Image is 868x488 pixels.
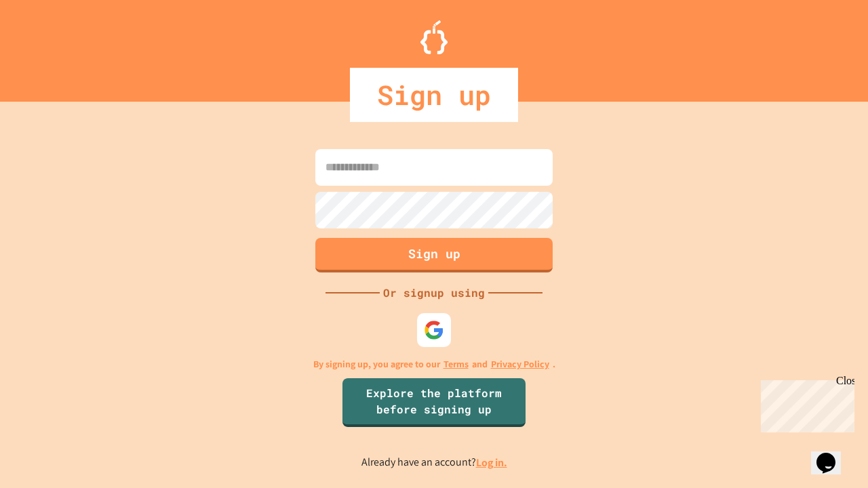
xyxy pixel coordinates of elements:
[315,238,553,272] button: Sign up
[5,5,94,86] div: Chat with us now!Close
[424,320,444,340] img: google-icon.svg
[443,357,469,371] a: Terms
[811,434,854,474] iframe: chat widget
[380,285,488,301] div: Or signup using
[755,375,854,432] iframe: chat widget
[342,378,526,427] a: Explore the platform before signing up
[350,68,518,122] div: Sign up
[491,357,549,371] a: Privacy Policy
[420,20,448,54] img: Logo.svg
[313,357,555,371] p: By signing up, you agree to our and .
[361,454,507,471] p: Already have an account?
[476,455,507,470] a: Log in.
